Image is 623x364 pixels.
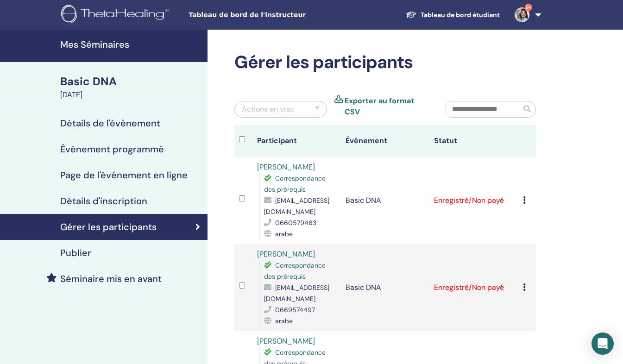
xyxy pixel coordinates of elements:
[252,125,341,157] th: Participant
[60,144,164,155] h4: Événement programmé
[60,273,162,284] h4: Séminaire mis en avant
[264,174,326,194] span: Correspondance des prérequis
[60,169,188,181] h4: Page de l'événement en ligne
[60,247,91,258] h4: Publier
[60,89,202,100] div: [DATE]
[398,6,507,24] a: Tableau de bord étudiant
[60,221,157,232] h4: Gérer les participants
[55,74,208,100] a: Basic DNA[DATE]
[60,74,202,89] div: Basic DNA
[234,52,536,73] h2: Gérer les participants
[525,4,532,11] span: 9+
[275,219,316,227] span: 0660579463
[515,7,529,22] img: default.jpg
[264,261,326,281] span: Correspondance des prérequis
[406,11,417,19] img: graduation-cap-white.svg
[592,333,614,355] div: Open Intercom Messenger
[242,104,295,115] div: Actions en vrac
[341,244,429,331] td: Basic DNA
[257,162,315,172] a: [PERSON_NAME]
[429,125,518,157] th: Statut
[257,249,315,259] a: [PERSON_NAME]
[275,317,293,325] span: arabe
[60,39,202,50] h4: Mes Séminaires
[60,118,160,129] h4: Détails de l'évènement
[257,336,315,346] a: [PERSON_NAME]
[345,95,431,118] a: Exporter au format CSV
[341,125,429,157] th: Événement
[264,283,329,303] span: [EMAIL_ADDRESS][DOMAIN_NAME]
[275,306,315,314] span: 0669574497
[275,230,293,238] span: arabe
[341,157,429,244] td: Basic DNA
[60,195,147,207] h4: Détails d'inscription
[61,5,172,25] img: logo.png
[189,10,327,20] span: Tableau de bord de l'instructeur
[264,196,329,216] span: [EMAIL_ADDRESS][DOMAIN_NAME]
